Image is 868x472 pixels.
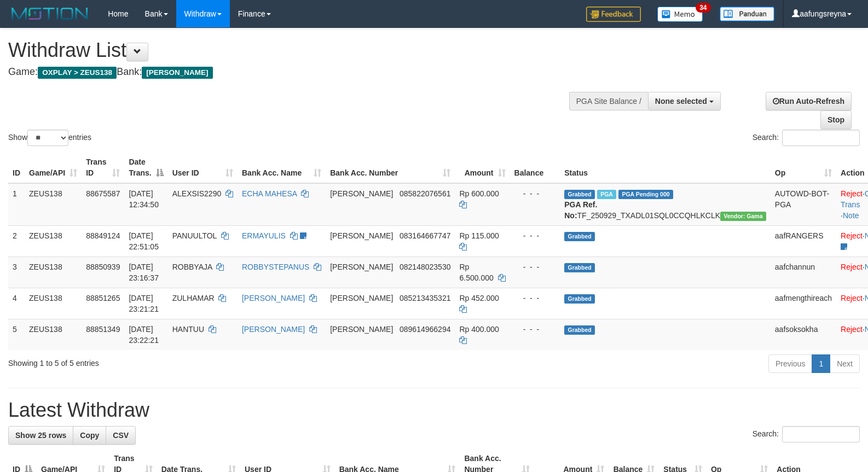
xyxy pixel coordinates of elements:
span: Vendor URL: https://trx31.1velocity.biz [720,212,766,221]
td: 4 [8,288,25,319]
a: Show 25 rows [8,426,73,445]
span: [DATE] 22:51:05 [129,231,159,251]
span: 88675587 [86,189,120,198]
label: Show entries [8,130,91,146]
a: [PERSON_NAME] [242,325,305,334]
span: Copy 082148023530 to clipboard [400,263,450,271]
input: Search: [782,130,860,146]
td: ZEUS138 [25,183,82,226]
span: Rp 400.000 [459,325,499,334]
select: Showentries [27,130,68,146]
span: [PERSON_NAME] [142,67,212,79]
span: Copy 083164667747 to clipboard [400,231,450,240]
h4: Game: Bank: [8,67,568,78]
span: 34 [696,3,710,13]
span: ALEXSIS2290 [172,189,222,198]
span: Grabbed [564,325,595,335]
span: Copy 085822076561 to clipboard [400,189,450,198]
th: Game/API: activate to sort column ascending [25,152,82,183]
span: Grabbed [564,190,595,199]
a: Copy [73,426,106,445]
a: Reject [841,263,863,271]
h1: Withdraw List [8,39,568,61]
span: Rp 115.000 [459,231,499,240]
th: Status [560,152,771,183]
span: [DATE] 23:22:21 [129,325,159,345]
span: 88849124 [86,231,120,240]
span: Rp 600.000 [459,189,499,198]
th: Amount: activate to sort column ascending [455,152,510,183]
td: ZEUS138 [25,319,82,350]
span: [PERSON_NAME] [330,231,393,240]
span: Copy 089614966294 to clipboard [400,325,450,334]
th: Balance [510,152,560,183]
span: ROBBYAJA [172,263,212,271]
span: [DATE] 23:21:21 [129,294,159,313]
a: Reject [841,189,863,198]
span: [DATE] 23:16:37 [129,263,159,282]
span: HANTUU [172,325,204,334]
img: Feedback.jpg [586,7,641,22]
div: - - - [514,324,556,335]
th: Op: activate to sort column ascending [771,152,836,183]
th: Date Trans.: activate to sort column descending [124,152,167,183]
td: 2 [8,225,25,257]
div: - - - [514,230,556,241]
span: Marked by aafpengsreynich [597,190,616,199]
span: [PERSON_NAME] [330,294,393,302]
span: Copy [80,431,99,440]
span: Grabbed [564,263,595,272]
a: [PERSON_NAME] [242,294,305,302]
span: CSV [113,431,129,440]
a: Run Auto-Refresh [766,92,852,110]
a: Reject [841,294,863,302]
img: panduan.png [720,7,774,21]
a: Next [830,354,860,373]
span: PGA Pending [618,190,673,199]
td: aafmengthireach [771,288,836,319]
a: CSV [106,426,136,445]
td: ZEUS138 [25,288,82,319]
td: 1 [8,183,25,226]
td: aafRANGERS [771,225,836,257]
td: AUTOWD-BOT-PGA [771,183,836,226]
td: ZEUS138 [25,257,82,288]
span: 88851265 [86,294,120,302]
th: Trans ID: activate to sort column ascending [82,152,124,183]
h1: Latest Withdraw [8,399,860,421]
span: [PERSON_NAME] [330,325,393,334]
span: PANUULTOL [172,231,217,240]
input: Search: [782,426,860,442]
label: Search: [753,130,860,146]
button: None selected [648,92,721,110]
th: User ID: activate to sort column ascending [168,152,238,183]
span: [PERSON_NAME] [330,189,393,198]
a: 1 [812,354,830,373]
span: OXPLAY > ZEUS138 [38,67,117,79]
a: Note [843,211,859,220]
div: - - - [514,261,556,272]
div: - - - [514,188,556,199]
span: Grabbed [564,232,595,241]
th: Bank Acc. Name: activate to sort column ascending [238,152,326,183]
th: Bank Acc. Number: activate to sort column ascending [326,152,455,183]
span: 88850939 [86,263,120,271]
div: Showing 1 to 5 of 5 entries [8,353,354,369]
td: 5 [8,319,25,350]
span: [DATE] 12:34:50 [129,189,159,209]
img: Button%20Memo.svg [657,7,703,22]
span: Grabbed [564,294,595,304]
span: Copy 085213435321 to clipboard [400,294,450,302]
td: TF_250929_TXADL01SQL0CCQHLKCLK [560,183,771,226]
td: aafsoksokha [771,319,836,350]
span: None selected [655,97,707,106]
a: Stop [820,110,852,129]
span: Rp 452.000 [459,294,499,302]
th: ID [8,152,25,183]
a: ECHA MAHESA [242,189,297,198]
a: Previous [768,354,812,373]
b: PGA Ref. No: [564,200,597,220]
label: Search: [753,426,860,442]
a: ROBBYSTEPANUS [242,263,309,271]
td: aafchannun [771,257,836,288]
